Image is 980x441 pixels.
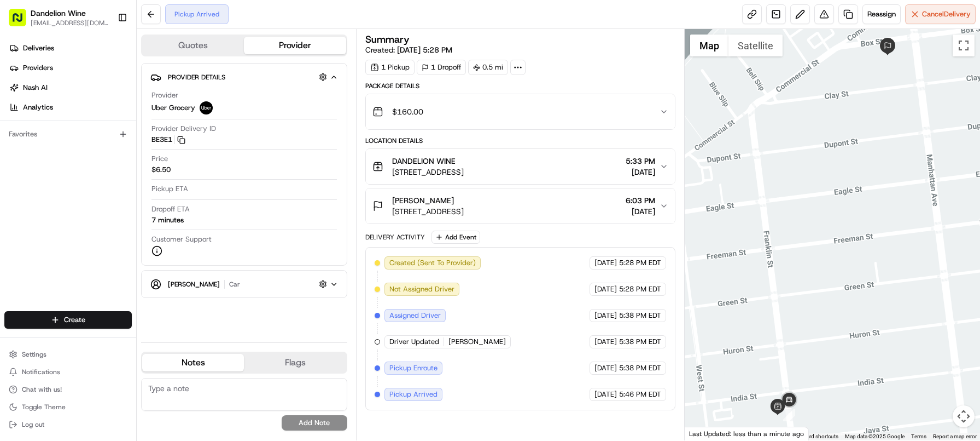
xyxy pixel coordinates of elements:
[392,106,423,117] span: $160.00
[594,284,617,294] span: [DATE]
[151,135,185,145] button: BE3E1
[11,142,70,151] div: Past conversations
[905,4,976,24] button: CancelDelivery
[4,4,113,31] button: Dandelion Wine[EMAIL_ADDRESS][DOMAIN_NAME]
[953,405,975,427] button: Map camera controls
[4,311,132,329] button: Create
[365,233,425,242] div: Delivery Activity
[365,60,415,75] div: 1 Pickup
[392,167,464,177] span: [STREET_ADDRESS]
[922,9,971,19] span: Cancel Delivery
[365,44,452,55] span: Created:
[619,363,661,373] span: 5:38 PM EDT
[151,154,168,164] span: Price
[11,159,28,180] img: Wisdom Oko
[22,385,62,394] span: Chat with us!
[619,284,661,294] span: 5:28 PM EDT
[862,4,901,24] button: Reassign
[783,409,795,421] div: 1
[151,103,195,113] span: Uber Grocery
[22,350,46,359] span: Settings
[392,206,464,217] span: [STREET_ADDRESS]
[687,426,724,440] a: Open this area in Google Maps (opens a new window)
[92,245,101,254] div: 💻
[151,165,171,175] span: $6.50
[389,390,437,399] span: Pickup Arrived
[365,82,675,90] div: Package Details
[366,94,675,129] button: $160.00
[728,35,783,56] button: Show satellite imagery
[119,169,122,178] span: •
[365,35,410,44] h3: Summary
[23,104,43,124] img: 8016278978528_b943e370aa5ada12b00a_72.png
[389,311,441,320] span: Assigned Driver
[365,136,675,145] div: Location Details
[151,204,190,214] span: Dropoff ETA
[392,156,456,167] span: DANDELION WINE
[7,240,88,260] a: 📗Knowledge Base
[11,104,31,124] img: 1736555255976-a54dd68f-1ca7-489b-9aae-adbdc363a1c4
[4,364,132,380] button: Notifications
[23,63,53,73] span: Providers
[23,102,53,112] span: Analytics
[791,433,838,440] button: Keyboard shortcuts
[594,258,617,268] span: [DATE]
[953,35,975,56] button: Toggle fullscreen view
[4,79,136,96] a: Nash AI
[687,426,724,440] img: Google
[22,368,60,376] span: Notifications
[125,169,147,178] span: [DATE]
[103,244,176,255] span: API Documentation
[31,8,86,19] button: Dandelion Wine
[594,337,617,347] span: [DATE]
[448,337,506,347] span: [PERSON_NAME]
[366,149,675,184] button: DANDELION WINE[STREET_ADDRESS]5:33 PM[DATE]
[619,311,661,320] span: 5:38 PM EDT
[626,167,655,177] span: [DATE]
[142,37,244,54] button: Quotes
[119,199,122,208] span: •
[186,107,199,121] button: Start new chat
[845,433,905,439] span: Map data ©2025 Google
[11,10,33,32] img: Nash
[366,188,675,224] button: [PERSON_NAME][STREET_ADDRESS]6:03 PM[DATE]
[151,215,184,225] div: 7 minutes
[4,125,132,143] div: Favorites
[392,195,454,206] span: [PERSON_NAME]
[389,284,454,294] span: Not Assigned Driver
[431,231,480,244] button: Add Event
[11,245,20,254] div: 📗
[49,104,179,115] div: Start new chat
[150,68,338,86] button: Provider Details
[142,354,244,371] button: Notes
[619,337,661,347] span: 5:38 PM EDT
[594,311,617,320] span: [DATE]
[229,280,240,289] span: car
[4,39,136,57] a: Deliveries
[28,70,180,82] input: Clear
[125,199,147,208] span: [DATE]
[4,382,132,397] button: Chat with us!
[31,19,109,27] button: [EMAIL_ADDRESS][DOMAIN_NAME]
[685,427,809,440] div: Last Updated: less than a minute ago
[22,403,66,411] span: Toggle Theme
[34,169,116,178] span: Wisdom [PERSON_NAME]
[22,170,31,179] img: 1736555255976-a54dd68f-1ca7-489b-9aae-adbdc363a1c4
[389,363,437,373] span: Pickup Enroute
[200,101,213,114] img: uber-new-logo.jpeg
[23,83,48,93] span: Nash AI
[49,115,150,124] div: We're available if you need us!
[170,140,199,153] button: See all
[911,433,926,439] a: Terms
[150,275,338,293] button: [PERSON_NAME]car
[23,43,54,53] span: Deliveries
[244,354,346,371] button: Flags
[4,417,132,432] button: Log out
[4,59,136,77] a: Providers
[867,9,896,19] span: Reassign
[151,90,178,100] span: Provider
[88,240,180,260] a: 💻API Documentation
[22,199,31,208] img: 1736555255976-a54dd68f-1ca7-489b-9aae-adbdc363a1c4
[594,363,617,373] span: [DATE]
